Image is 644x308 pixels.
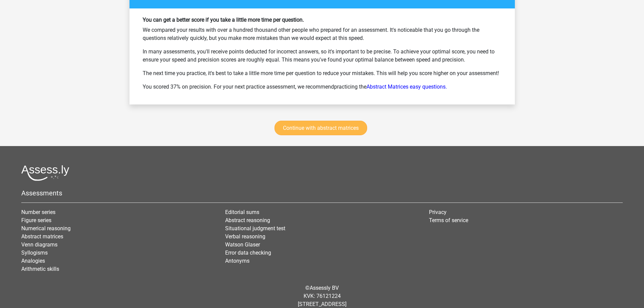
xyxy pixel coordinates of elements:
[429,217,468,223] a: Terms of service
[429,209,447,215] a: Privacy
[283,125,359,131] font: Continue with abstract matrices
[21,233,63,240] a: Abstract matrices
[143,84,334,90] font: You scored 37% on precision. For your next practice assessment, we recommend
[143,17,304,23] font: You can get a better score if you take a little more time per question.
[143,48,495,63] font: In many assessments, you'll receive points deducted for incorrect answers, so it's important to b...
[304,293,341,299] font: KVK: 76121224
[21,241,57,248] a: Venn diagrams
[275,121,367,135] a: Continue with abstract matrices
[143,70,499,76] font: The next time you practice, it's best to take a little more time per question to reduce your mist...
[21,165,69,181] img: Assessly logo
[225,241,260,248] a: Watson Glaser
[21,250,48,256] a: Syllogisms
[334,84,366,90] font: practicing the
[143,27,479,41] font: We compared your results with over a hundred thousand other people who prepared for an assessment...
[21,189,62,197] font: Assessments
[21,225,71,232] a: Numerical reasoning
[225,250,271,256] a: Error data checking
[305,285,310,291] font: ©
[298,301,347,307] font: [STREET_ADDRESS]
[225,217,270,223] a: Abstract reasoning
[21,258,45,264] a: Analogies
[225,258,249,264] a: Antonyms
[21,266,59,272] a: Arithmetic skills
[225,233,265,240] a: Verbal reasoning
[21,217,51,223] a: Figure series
[366,84,447,90] a: Abstract Matrices easy questions.
[225,209,259,215] a: Editorial sums
[225,225,285,232] a: Situational judgment test
[310,285,339,291] a: Assessly BV
[21,209,55,215] a: Number series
